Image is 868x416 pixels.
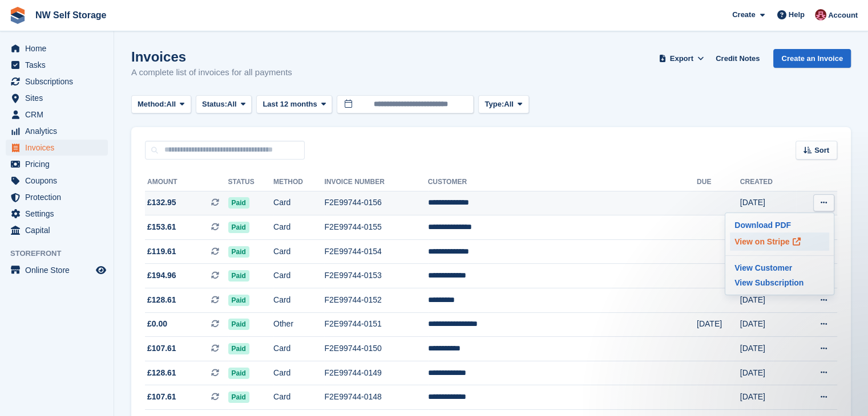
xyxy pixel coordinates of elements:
[138,99,167,110] span: Method:
[6,156,108,172] a: menu
[697,173,740,191] th: Due
[504,99,514,110] span: All
[273,215,324,240] td: Card
[145,173,228,191] th: Amount
[25,140,94,156] span: Invoices
[740,361,796,385] td: [DATE]
[324,288,427,313] td: F2E99744-0152
[273,312,324,337] td: Other
[131,66,292,79] p: A complete list of invoices for all payments
[25,40,94,56] span: Home
[730,275,829,290] a: View Subscription
[711,49,764,68] a: Credit Notes
[25,206,94,222] span: Settings
[6,140,108,156] a: menu
[730,218,829,233] a: Download PDF
[228,295,249,306] span: Paid
[9,7,26,24] img: stora-icon-8386f47178a22dfd0bd8f6a31ec36ba5ce8667c1dd55bd0f319d3a0aa187defe.svg
[25,262,94,278] span: Online Store
[228,368,249,379] span: Paid
[740,337,796,361] td: [DATE]
[740,173,796,191] th: Created
[202,99,227,110] span: Status:
[227,99,237,110] span: All
[324,173,427,191] th: Invoice Number
[228,197,249,209] span: Paid
[147,221,176,233] span: £153.61
[730,233,829,251] a: View on Stripe
[228,246,249,258] span: Paid
[697,312,740,337] td: [DATE]
[773,49,851,68] a: Create an Invoice
[25,156,94,172] span: Pricing
[147,318,167,330] span: £0.00
[6,40,108,56] a: menu
[273,361,324,385] td: Card
[131,49,292,64] h1: Invoices
[147,270,176,282] span: £194.96
[6,189,108,205] a: menu
[147,391,176,403] span: £107.61
[256,95,332,114] button: Last 12 months
[147,367,176,379] span: £128.61
[428,173,697,191] th: Customer
[324,312,427,337] td: F2E99744-0151
[324,385,427,410] td: F2E99744-0148
[263,99,317,110] span: Last 12 months
[324,239,427,264] td: F2E99744-0154
[147,246,176,258] span: £119.61
[25,222,94,238] span: Capital
[670,53,693,64] span: Export
[6,57,108,73] a: menu
[6,222,108,238] a: menu
[273,173,324,191] th: Method
[6,123,108,139] a: menu
[485,99,504,110] span: Type:
[25,90,94,106] span: Sites
[25,173,94,189] span: Coupons
[324,191,427,215] td: F2E99744-0156
[25,57,94,73] span: Tasks
[25,74,94,89] span: Subscriptions
[815,9,826,21] img: Josh Vines
[6,90,108,106] a: menu
[730,260,829,275] a: View Customer
[228,343,249,354] span: Paid
[324,361,427,385] td: F2E99744-0149
[273,288,324,313] td: Card
[10,248,114,259] span: Storefront
[273,239,324,264] td: Card
[147,342,176,354] span: £107.61
[656,49,706,68] button: Export
[6,206,108,222] a: menu
[228,270,249,282] span: Paid
[131,95,191,114] button: Method: All
[31,6,111,25] a: NW Self Storage
[814,145,829,156] span: Sort
[740,385,796,410] td: [DATE]
[478,95,528,114] button: Type: All
[732,9,755,21] span: Create
[228,319,249,330] span: Paid
[167,99,176,110] span: All
[6,173,108,189] a: menu
[228,173,273,191] th: Status
[273,191,324,215] td: Card
[228,222,249,233] span: Paid
[740,191,796,215] td: [DATE]
[740,312,796,337] td: [DATE]
[324,215,427,240] td: F2E99744-0155
[25,123,94,139] span: Analytics
[25,189,94,205] span: Protection
[324,337,427,361] td: F2E99744-0150
[147,197,176,209] span: £132.95
[6,107,108,123] a: menu
[740,288,796,313] td: [DATE]
[273,264,324,288] td: Card
[6,74,108,89] a: menu
[828,10,858,21] span: Account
